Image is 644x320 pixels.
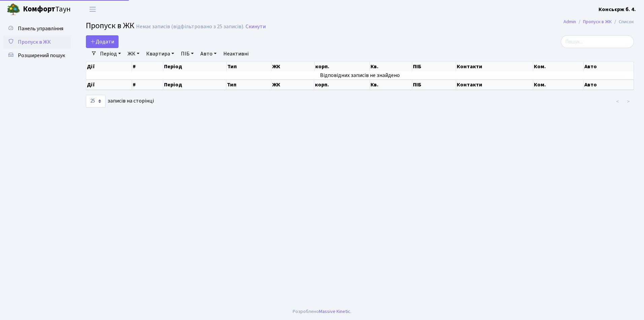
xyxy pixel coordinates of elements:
[370,62,412,71] th: Кв.
[293,308,351,315] div: Розроблено .
[136,24,244,30] div: Немає записів (відфільтровано з 25 записів).
[584,80,634,90] th: Авто
[599,6,636,13] b: Консьєрж б. 4.
[3,22,71,35] a: Панель управління
[86,95,105,108] select: записів на сторінці
[143,48,177,59] a: Квартира
[84,4,101,15] button: Переключити навігацію
[412,62,456,71] th: ПІБ
[561,35,634,48] input: Пошук...
[3,49,71,62] a: Розширений пошук
[612,18,634,26] li: Список
[132,62,163,71] th: #
[533,62,584,71] th: Ком.
[456,80,533,90] th: Контакти
[315,62,370,71] th: корп.
[599,5,636,13] a: Консьєрж б. 4.
[163,62,227,71] th: Період
[314,80,369,90] th: корп.
[178,48,196,59] a: ПІБ
[86,20,134,32] span: Пропуск в ЖК
[533,80,584,90] th: Ком.
[86,95,154,108] label: записів на сторінці
[226,80,271,90] th: Тип
[198,48,219,59] a: Авто
[23,4,55,14] b: Комфорт
[132,80,163,90] th: #
[23,4,71,15] span: Таун
[553,15,644,29] nav: breadcrumb
[90,38,114,45] span: Додати
[412,80,456,90] th: ПІБ
[18,25,63,32] span: Панель управління
[246,24,266,30] a: Скинути
[86,80,132,90] th: Дії
[7,3,20,16] img: logo.png
[456,62,533,71] th: Контакти
[563,18,576,25] a: Admin
[221,48,251,59] a: Неактивні
[18,52,65,59] span: Розширений пошук
[3,35,71,49] a: Пропуск в ЖК
[319,308,350,315] a: Massive Kinetic
[18,38,51,46] span: Пропуск в ЖК
[86,71,634,79] td: Відповідних записів не знайдено
[97,48,124,59] a: Період
[227,62,272,71] th: Тип
[583,18,612,25] a: Пропуск в ЖК
[86,35,119,48] a: Додати
[163,80,227,90] th: Період
[125,48,142,59] a: ЖК
[370,80,412,90] th: Кв.
[86,62,132,71] th: Дії
[584,62,634,71] th: Авто
[271,80,314,90] th: ЖК
[271,62,314,71] th: ЖК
